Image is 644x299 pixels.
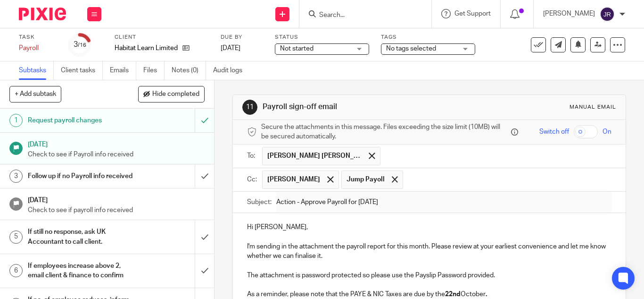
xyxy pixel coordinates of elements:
label: Task [19,34,57,41]
label: Client [115,34,209,41]
div: 1 [9,114,23,127]
h1: [DATE] [28,137,205,149]
p: Hi [PERSON_NAME], [247,222,611,232]
p: I'm sending in the attachment the payroll report for this month. Please review at your earliest c... [247,242,611,261]
a: Subtasks [19,61,54,80]
p: As a reminder, please note that the PAYE & NIC Taxes are due by the October [247,290,611,299]
p: Habitat Learn Limited [115,43,178,53]
label: Cc: [247,175,257,184]
span: Secure the attachments in this message. Files exceeding the size limit (10MB) will be secured aut... [261,122,509,142]
span: On [603,127,611,137]
img: svg%3E [600,7,615,22]
label: Tags [381,34,475,41]
img: Pixie [19,8,66,20]
button: Hide completed [138,86,205,102]
span: Hide completed [152,91,199,98]
input: Search [318,11,403,20]
span: [PERSON_NAME] [267,175,320,184]
div: Payroll [19,43,57,53]
label: Subject: [247,197,272,207]
h1: Request payroll changes [28,113,133,128]
div: 3 [74,39,86,50]
p: Check to see if payroll info received [28,205,205,215]
span: Jump Payoll [347,175,385,184]
h1: If still no response, ask UK Accountant to call client. [28,225,133,249]
p: [PERSON_NAME] [543,9,595,18]
span: No tags selected [386,45,436,52]
h1: Follow up if no Payroll info received [28,169,133,183]
span: Switch off [539,127,569,137]
a: Emails [110,61,136,80]
strong: 22nd [445,291,461,298]
small: /16 [78,43,86,48]
a: Client tasks [61,61,103,80]
div: 11 [242,100,257,115]
a: Files [143,61,165,80]
h1: Payroll sign-off email [263,102,449,112]
label: Status [275,34,369,41]
button: + Add subtask [9,86,61,102]
p: The attachment is password protected so please use the Payslip Password provided. [247,271,611,280]
span: Not started [280,45,314,52]
p: Check to see if Payroll info received [28,150,205,159]
div: Manual email [570,103,616,111]
h1: [DATE] [28,193,205,205]
a: Audit logs [213,61,249,80]
div: 6 [9,264,23,277]
strong: . [486,291,487,298]
a: Notes (0) [172,61,206,80]
h1: If employees increase above 2, email client & finance to confirm [28,259,133,283]
span: [PERSON_NAME] [PERSON_NAME] [267,151,362,161]
span: Get Support [454,10,491,17]
div: 3 [9,170,23,183]
span: [DATE] [221,45,240,51]
div: 5 [9,231,23,244]
label: Due by [221,34,263,41]
label: To: [247,151,257,161]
